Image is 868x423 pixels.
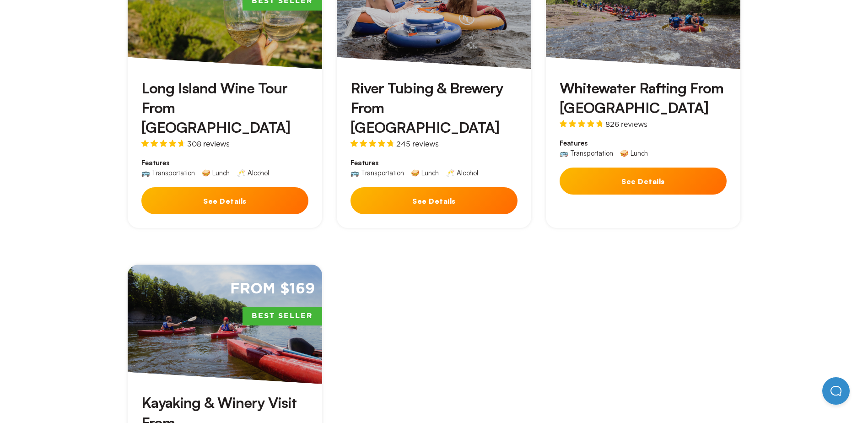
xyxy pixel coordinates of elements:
h3: Whitewater Rafting From [GEOGRAPHIC_DATA] [560,78,727,118]
button: See Details [560,168,727,195]
span: 826 reviews [605,120,647,128]
span: Best Seller [243,307,322,326]
h3: River Tubing & Brewery From [GEOGRAPHIC_DATA] [350,78,518,138]
div: 🥪 Lunch [411,169,439,176]
span: From $169 [230,279,315,299]
span: Features [560,139,727,148]
span: 308 reviews [187,140,230,147]
div: 🚌 Transportation [141,169,194,176]
iframe: Help Scout Beacon - Open [822,377,850,405]
h3: Long Island Wine Tour From [GEOGRAPHIC_DATA] [141,78,308,138]
button: See Details [350,187,518,214]
div: 🥪 Lunch [202,169,230,176]
div: 🥂 Alcohol [237,169,269,176]
div: 🚌 Transportation [560,150,613,157]
span: Features [350,158,518,168]
span: 245 reviews [396,140,439,147]
div: 🥪 Lunch [620,150,648,157]
span: Features [141,158,308,168]
div: 🥂 Alcohol [446,169,478,176]
button: See Details [141,187,308,214]
div: 🚌 Transportation [350,169,404,176]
